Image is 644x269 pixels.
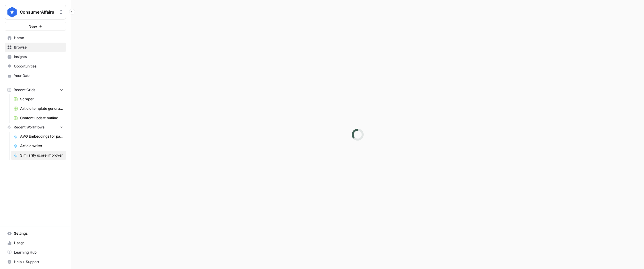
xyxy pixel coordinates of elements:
[14,240,63,246] span: Usage
[5,5,66,20] button: Workspace: ConsumerAffairs
[11,141,66,151] a: Article writer
[20,115,63,121] span: Content update outline
[5,71,66,80] a: Your Data
[14,87,35,93] span: Recent Grids
[5,257,66,267] button: Help + Support
[11,151,66,160] a: Similarity score improver
[28,23,37,29] span: New
[5,43,66,52] a: Browse
[20,106,63,111] span: Article template generator
[20,134,63,139] span: AVG Embeddings for page and Target Keyword
[5,22,66,31] button: New
[5,248,66,257] a: Learning Hub
[14,73,63,78] span: Your Data
[14,250,63,255] span: Learning Hub
[5,238,66,248] a: Usage
[14,259,63,265] span: Help + Support
[20,153,63,158] span: Similarity score improver
[11,104,66,113] a: Article template generator
[14,125,44,130] span: Recent Workflows
[5,229,66,238] a: Settings
[5,86,66,94] button: Recent Grids
[11,113,66,123] a: Content update outline
[11,94,66,104] a: Scraper
[20,96,63,102] span: Scraper
[5,62,66,71] a: Opportunities
[20,9,56,15] span: ConsumerAffairs
[14,45,63,50] span: Browse
[14,54,63,59] span: Insights
[11,132,66,141] a: AVG Embeddings for page and Target Keyword
[7,7,17,17] img: ConsumerAffairs Logo
[14,231,63,236] span: Settings
[5,123,66,132] button: Recent Workflows
[14,64,63,69] span: Opportunities
[5,33,66,43] a: Home
[5,52,66,62] a: Insights
[20,143,63,149] span: Article writer
[14,35,63,41] span: Home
